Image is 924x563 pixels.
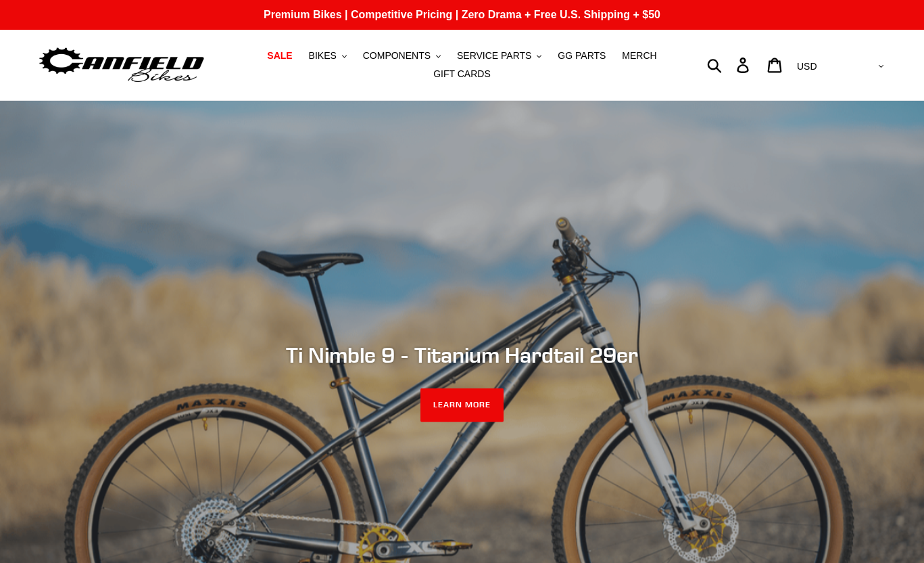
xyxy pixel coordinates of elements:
span: SALE [267,50,292,62]
span: SERVICE PARTS [457,50,531,62]
img: Canfield Bikes [37,44,206,87]
h2: Ti Nimble 9 - Titanium Hardtail 29er [94,342,831,368]
button: BIKES [302,47,354,65]
a: MERCH [615,47,663,65]
span: GG PARTS [558,50,606,62]
span: BIKES [309,50,337,62]
a: SALE [260,47,299,65]
span: GIFT CARDS [433,68,491,80]
a: GG PARTS [551,47,612,65]
span: MERCH [622,50,656,62]
a: GIFT CARDS [427,65,497,83]
span: COMPONENTS [363,50,431,62]
button: SERVICE PARTS [450,47,548,65]
a: LEARN MORE [420,388,504,422]
button: COMPONENTS [356,47,447,65]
